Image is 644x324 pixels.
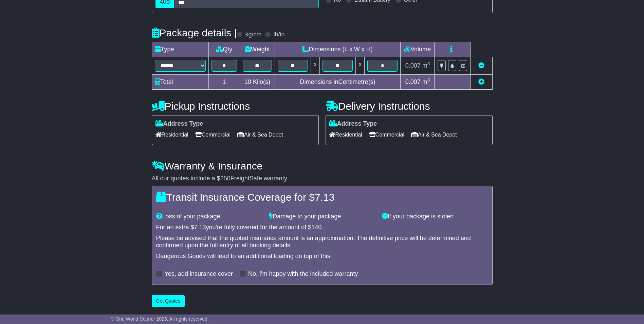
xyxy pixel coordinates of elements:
[165,270,233,278] label: Yes, add insurance cover
[422,62,430,69] span: m
[265,213,379,220] div: Damage to your package
[152,160,493,172] h4: Warranty & Insurance
[237,129,283,140] span: Air & Sea Depot
[155,129,188,140] span: Residential
[478,62,484,69] a: Remove this item
[152,175,493,182] div: All our quotes include a $ FreightSafe warranty.
[152,75,208,90] td: Total
[153,213,266,220] div: Loss of your package
[155,120,203,128] label: Address Type
[405,78,421,85] span: 0.007
[427,61,430,66] sup: 3
[329,120,377,128] label: Address Type
[240,42,275,57] td: Weight
[152,27,237,38] h4: Package details |
[379,213,492,220] div: If your package is stolen
[248,270,358,278] label: No, I'm happy with the included warranty
[405,62,421,69] span: 0.007
[275,42,401,57] td: Dimensions (L x W x H)
[111,316,209,322] span: © One World Courier 2025. All rights reserved.
[208,75,240,90] td: 1
[315,192,334,203] span: 7.13
[422,78,430,85] span: m
[478,78,484,85] a: Add new item
[326,101,493,112] h4: Delivery Instructions
[329,129,362,140] span: Residential
[156,224,488,231] div: For an extra $ you're fully covered for the amount of $ .
[311,224,321,231] span: 140
[369,129,404,140] span: Commercial
[156,235,488,249] div: Please be advised that the quoted insurance amount is an approximation. The definitive price will...
[240,75,275,90] td: Kilo(s)
[356,57,365,75] td: x
[311,57,319,75] td: x
[156,253,488,260] div: Dangerous Goods will lead to an additional loading on top of this.
[220,175,231,182] span: 250
[244,78,251,85] span: 10
[401,42,435,57] td: Volume
[245,31,261,38] label: kg/cm
[152,42,208,57] td: Type
[275,75,401,90] td: Dimensions in Centimetre(s)
[156,192,488,203] h4: Transit Insurance Coverage for $
[411,129,457,140] span: Air & Sea Depot
[152,295,185,307] button: Get Quotes
[152,101,319,112] h4: Pickup Instructions
[208,42,240,57] td: Qty
[273,31,284,38] label: lb/in
[427,77,430,83] sup: 3
[195,129,231,140] span: Commercial
[194,224,206,231] span: 7.13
